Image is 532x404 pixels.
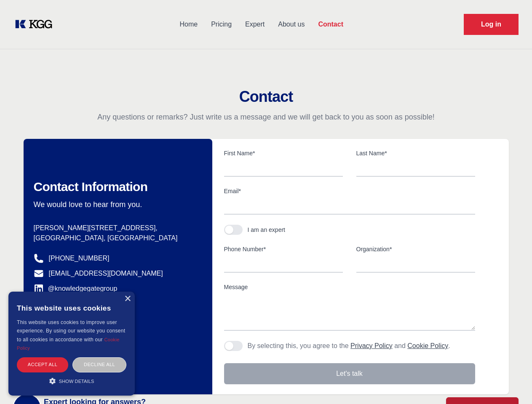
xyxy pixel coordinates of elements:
a: @knowledgegategroup [34,284,118,294]
div: This website uses cookies [17,298,126,318]
a: Cookie Policy [407,342,448,349]
a: Pricing [204,13,238,35]
button: Let's talk [224,363,475,384]
h2: Contact Information [34,179,199,194]
a: Cookie Policy [17,337,120,351]
p: [GEOGRAPHIC_DATA], [GEOGRAPHIC_DATA] [34,233,199,243]
label: Last Name* [356,149,475,157]
a: KOL Knowledge Platform: Talk to Key External Experts (KEE) [13,18,59,31]
a: Request Demo [464,14,519,35]
iframe: Chat Widget [490,364,532,404]
div: Accept all [17,357,68,372]
a: Expert [238,13,271,35]
h2: Contact [10,88,522,105]
a: Contact [311,13,350,35]
label: Email* [224,187,475,195]
a: About us [271,13,311,35]
span: Show details [59,379,94,384]
a: [EMAIL_ADDRESS][DOMAIN_NAME] [49,268,163,279]
label: Message [224,283,475,291]
a: Home [173,13,204,35]
label: Organization* [356,245,475,253]
div: Close [124,296,131,302]
div: Show details [17,377,126,385]
label: Phone Number* [224,245,343,253]
p: By selecting this, you agree to the and . [248,341,450,351]
a: [PHONE_NUMBER] [49,253,110,263]
p: We would love to hear from you. [34,199,199,210]
span: This website uses cookies to improve user experience. By using our website you consent to all coo... [17,319,125,343]
div: I am an expert [248,226,286,234]
p: [PERSON_NAME][STREET_ADDRESS], [34,223,199,233]
div: Decline all [72,357,126,372]
a: Privacy Policy [350,342,393,349]
p: Any questions or remarks? Just write us a message and we will get back to you as soon as possible! [10,112,522,122]
label: First Name* [224,149,343,157]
